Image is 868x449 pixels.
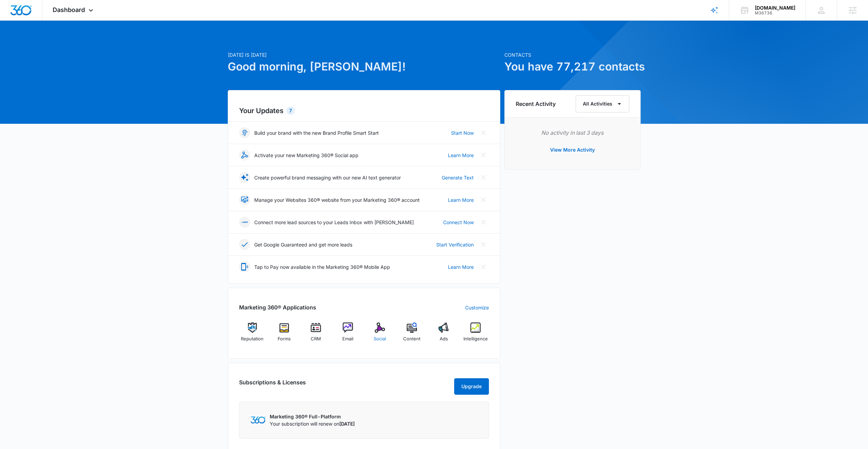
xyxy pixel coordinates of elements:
div: account name [755,5,795,11]
a: Customize [465,304,489,311]
p: No activity in last 3 days [516,129,629,137]
p: Activate your new Marketing 360® Social app [254,152,358,159]
button: Close [478,172,489,183]
p: Contacts [504,51,641,58]
p: Your subscription will renew on [270,420,355,427]
a: Ads [430,322,457,347]
a: Content [398,322,425,347]
a: Intelligence [462,322,489,347]
button: Close [478,127,489,138]
h2: Your Updates [239,106,489,116]
span: Intelligence [463,336,488,342]
a: Social [367,322,393,347]
p: Create powerful brand messaging with our new AI text generator [254,174,401,181]
p: Marketing 360® Full-Platform [270,413,355,420]
a: Learn More [448,263,474,271]
button: Close [478,239,489,250]
a: Learn More [448,152,474,159]
h2: Marketing 360® Applications [239,303,316,311]
span: Forms [278,336,291,342]
p: Manage your Websites 360® website from your Marketing 360® account [254,196,420,204]
button: View More Activity [543,142,602,158]
h1: Good morning, [PERSON_NAME]! [228,58,500,75]
span: Email [342,336,353,342]
span: Content [403,336,420,342]
a: Reputation [239,322,266,347]
a: Generate Text [442,174,474,181]
span: Social [374,336,386,342]
p: Connect more lead sources to your Leads Inbox with [PERSON_NAME] [254,219,414,226]
span: Reputation [241,336,264,342]
a: CRM [303,322,329,347]
a: Connect Now [443,219,474,226]
a: Email [335,322,361,347]
a: Learn More [448,196,474,204]
a: Forms [271,322,297,347]
p: Build your brand with the new Brand Profile Smart Start [254,129,379,136]
h6: Recent Activity [516,100,556,108]
h2: Subscriptions & Licenses [239,378,306,392]
button: Close [478,194,489,205]
a: Start Verification [436,241,474,248]
span: Dashboard [53,6,85,13]
button: Close [478,150,489,161]
button: All Activities [576,95,629,112]
button: Close [478,217,489,228]
p: Tap to Pay now available in the Marketing 360® Mobile App [254,263,390,271]
img: Marketing 360 Logo [250,416,266,424]
span: Ads [439,336,448,342]
p: Get Google Guaranteed and get more leads [254,241,352,248]
p: [DATE] is [DATE] [228,51,500,58]
div: 7 [286,107,295,115]
span: CRM [311,336,321,342]
button: Close [478,261,489,272]
button: Upgrade [454,378,489,395]
div: account id [755,11,795,15]
h1: You have 77,217 contacts [504,58,641,75]
span: [DATE] [339,421,355,427]
a: Start Now [451,129,474,136]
